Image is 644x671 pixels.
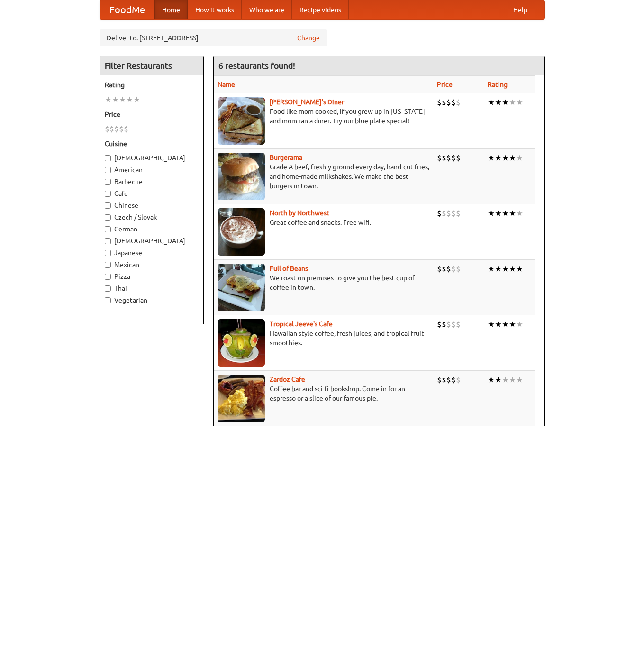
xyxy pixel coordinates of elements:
[105,274,111,280] input: Pizza
[119,124,124,134] li: $
[188,0,242,19] a: How it works
[488,97,495,108] li: ★
[100,29,327,46] div: Deliver to: [STREET_ADDRESS]
[516,319,523,330] li: ★
[270,320,333,328] b: Tropical Jeeve's Cafe
[218,162,429,191] p: Grade A beef, freshly ground every day, hand-cut fries, and home-made milkshakes. We make the bes...
[451,97,456,108] li: $
[437,319,442,330] li: $
[442,319,446,330] li: $
[446,319,451,330] li: $
[105,224,199,234] label: German
[105,226,111,232] input: German
[218,153,265,200] img: burgerama.jpg
[516,97,523,108] li: ★
[437,264,442,274] li: $
[105,202,111,209] input: Chinese
[495,375,502,385] li: ★
[451,153,456,163] li: $
[218,384,429,403] p: Coffee bar and sci-fi bookshop. Come in for an espresso or a slice of our famous pie.
[119,94,126,105] li: ★
[105,177,199,186] label: Barbecue
[218,81,235,88] a: Name
[112,94,119,105] li: ★
[495,264,502,274] li: ★
[105,262,111,268] input: Mexican
[105,80,199,90] h5: Rating
[292,0,349,19] a: Recipe videos
[270,265,308,272] a: Full of Beans
[154,0,188,19] a: Home
[133,94,140,105] li: ★
[456,153,461,163] li: $
[105,295,199,305] label: Vegetarian
[456,375,461,385] li: $
[297,33,320,43] a: Change
[502,264,509,274] li: ★
[218,264,265,311] img: beans.jpg
[105,248,199,257] label: Japanese
[105,155,111,161] input: [DEMOGRAPHIC_DATA]
[105,260,199,269] label: Mexican
[437,97,442,108] li: $
[105,124,109,134] li: $
[105,94,112,105] li: ★
[124,124,128,134] li: $
[502,208,509,219] li: ★
[105,214,111,221] input: Czech / Slovak
[506,0,535,19] a: Help
[488,375,495,385] li: ★
[105,236,199,246] label: [DEMOGRAPHIC_DATA]
[488,319,495,330] li: ★
[105,297,111,303] input: Vegetarian
[442,97,446,108] li: $
[105,284,199,293] label: Thai
[270,376,305,383] a: Zardoz Cafe
[100,0,154,19] a: FoodMe
[114,124,119,134] li: $
[105,165,199,175] label: American
[270,98,344,106] a: [PERSON_NAME]'s Diner
[442,375,446,385] li: $
[456,264,461,274] li: $
[100,56,203,75] h4: Filter Restaurants
[495,97,502,108] li: ★
[270,209,329,217] a: North by Northwest
[509,375,516,385] li: ★
[105,285,111,292] input: Thai
[502,153,509,163] li: ★
[509,264,516,274] li: ★
[509,208,516,219] li: ★
[488,208,495,219] li: ★
[105,189,199,198] label: Cafe
[446,97,451,108] li: $
[502,375,509,385] li: ★
[270,154,302,161] a: Burgerama
[218,107,429,126] p: Food like mom cooked, if you grew up in [US_STATE] and mom ran a diner. Try our blue plate special!
[126,94,133,105] li: ★
[218,319,265,367] img: jeeves.jpg
[437,81,453,88] a: Price
[105,139,199,148] h5: Cuisine
[218,208,265,256] img: north.jpg
[456,319,461,330] li: $
[218,273,429,292] p: We roast on premises to give you the best cup of coffee in town.
[509,319,516,330] li: ★
[456,208,461,219] li: $
[218,218,429,227] p: Great coffee and snacks. Free wifi.
[516,264,523,274] li: ★
[495,153,502,163] li: ★
[509,97,516,108] li: ★
[502,319,509,330] li: ★
[442,264,446,274] li: $
[442,208,446,219] li: $
[105,191,111,197] input: Cafe
[488,153,495,163] li: ★
[516,153,523,163] li: ★
[218,329,429,348] p: Hawaiian style coffee, fresh juices, and tropical fruit smoothies.
[218,97,265,145] img: sallys.jpg
[242,0,292,19] a: Who we are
